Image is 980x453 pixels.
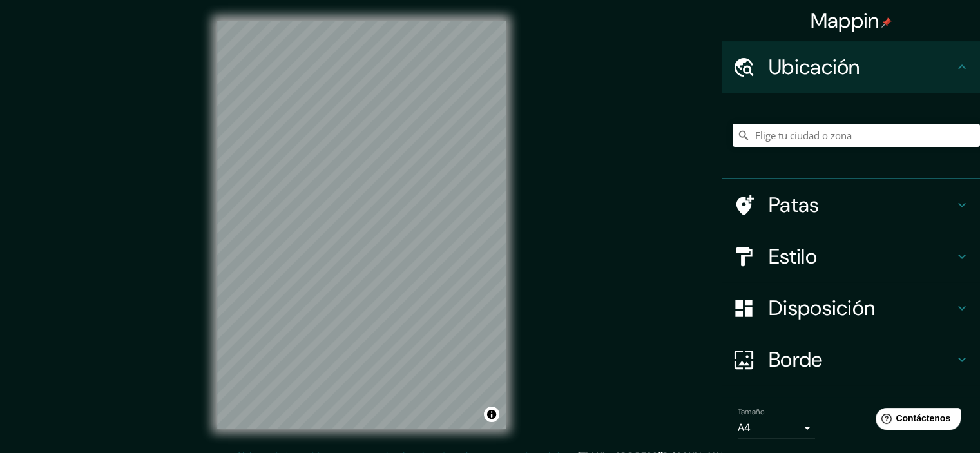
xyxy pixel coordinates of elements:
[217,21,506,429] canvas: Mapa
[769,294,875,322] font: Disposición
[722,179,980,231] div: Patas
[738,421,751,434] font: A4
[769,346,823,373] font: Borde
[484,407,499,422] button: Activar o desactivar atribución
[769,53,860,81] font: Ubicación
[769,243,817,270] font: Estilo
[722,231,980,282] div: Estilo
[722,41,980,93] div: Ubicación
[722,334,980,385] div: Borde
[811,7,879,34] font: Mappin
[722,282,980,334] div: Disposición
[865,403,966,439] iframe: Lanzador de widgets de ayuda
[738,407,764,417] font: Tamaño
[738,418,815,438] div: A4
[733,124,980,147] input: Elige tu ciudad o zona
[881,17,892,28] img: pin-icon.png
[769,191,820,218] font: Patas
